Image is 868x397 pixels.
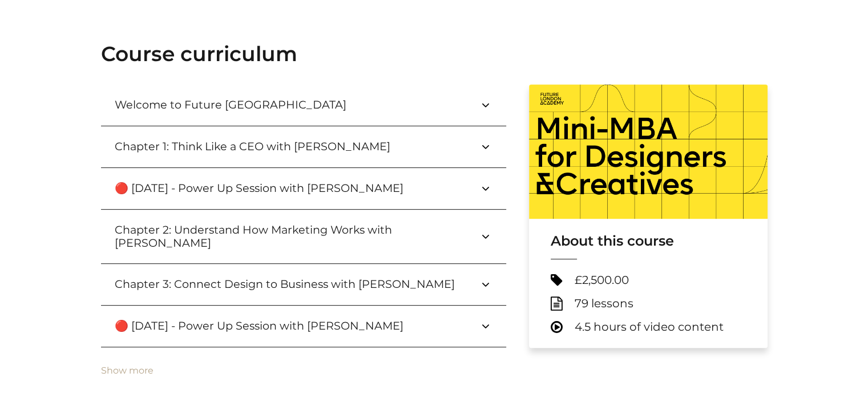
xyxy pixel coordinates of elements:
[101,126,506,167] button: Chapter 1: Think Like a CEO with [PERSON_NAME]
[115,140,409,153] h3: Chapter 1: Think Like a CEO with [PERSON_NAME]
[101,85,506,126] button: Welcome to Future [GEOGRAPHIC_DATA]
[115,278,473,291] h3: Chapter 3: Connect Design to Business with [PERSON_NAME]
[101,366,154,376] button: Show more
[101,42,768,66] h2: Course curriculum
[575,296,633,311] span: 79 lessons
[101,168,506,209] button: 🔴 [DATE] - Power Up Session with [PERSON_NAME]
[101,306,506,347] button: 🔴 [DATE] - Power Up Session with [PERSON_NAME]
[115,319,422,332] h3: 🔴 [DATE] - Power Up Session with [PERSON_NAME]
[115,98,365,111] h3: Welcome to Future [GEOGRAPHIC_DATA]
[575,320,724,334] span: 4.5 hours of video content
[575,273,629,287] span: £2,500.00
[101,264,506,305] button: Chapter 3: Connect Design to Business with [PERSON_NAME]
[101,210,506,263] button: Chapter 2: Understand How Marketing Works with [PERSON_NAME]
[551,232,746,250] h3: About this course
[115,182,422,195] h3: 🔴 [DATE] - Power Up Session with [PERSON_NAME]
[115,223,479,250] h3: Chapter 2: Understand How Marketing Works with [PERSON_NAME]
